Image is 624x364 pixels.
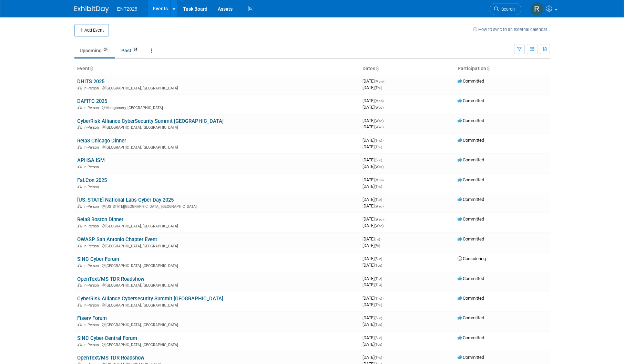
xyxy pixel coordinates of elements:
span: - [383,138,384,143]
span: Committed [458,236,484,242]
span: In-Person [83,303,101,308]
span: Search [499,7,515,12]
span: [DATE] [362,177,386,182]
span: Committed [458,197,484,202]
span: In-Person [83,343,101,347]
img: In-Person Event [78,303,82,307]
div: [GEOGRAPHIC_DATA], [GEOGRAPHIC_DATA] [77,263,357,268]
span: (Thu) [375,139,382,142]
span: [DATE] [362,157,384,162]
img: In-Person Event [78,185,82,188]
span: - [383,256,384,261]
span: 24 [132,47,139,52]
span: In-Person [83,145,101,150]
span: Committed [458,335,484,340]
div: Montgomery, [GEOGRAPHIC_DATA] [77,105,357,110]
img: In-Person Event [78,204,82,208]
span: (Sun) [375,158,382,162]
span: [DATE] [362,236,382,242]
th: Dates [360,63,455,75]
span: In-Person [83,224,101,228]
span: [DATE] [362,296,384,301]
span: [DATE] [362,203,383,208]
span: [DATE] [362,223,383,228]
span: (Wed) [375,106,383,109]
a: OpenText/MS TDR Roadshow [77,355,144,361]
span: (Tue) [375,277,382,281]
span: Committed [458,98,484,103]
span: - [385,177,386,182]
div: [GEOGRAPHIC_DATA], [GEOGRAPHIC_DATA] [77,144,357,150]
span: In-Person [83,125,101,130]
a: CyberRisk Alliance Cybersecurity Summit [GEOGRAPHIC_DATA] [77,296,223,302]
span: [DATE] [362,355,384,360]
span: Considering [458,256,486,261]
div: [GEOGRAPHIC_DATA], [GEOGRAPHIC_DATA] [77,124,357,130]
a: Upcoming24 [74,44,115,57]
div: [GEOGRAPHIC_DATA], [GEOGRAPHIC_DATA] [77,302,357,308]
span: [DATE] [362,263,382,268]
span: (Tue) [375,283,382,287]
span: (Sun) [375,336,382,340]
a: Sort by Start Date [375,66,379,71]
span: [DATE] [362,98,386,103]
span: In-Person [83,106,101,110]
a: Search [490,3,521,15]
span: [DATE] [362,322,382,327]
span: (Thu) [375,185,382,189]
span: - [383,157,384,162]
span: - [383,296,384,301]
span: Committed [458,78,484,84]
img: In-Person Event [78,145,82,149]
span: In-Person [83,204,101,209]
span: Committed [458,118,484,123]
span: [DATE] [362,335,384,340]
span: (Tue) [375,264,382,267]
span: (Fri) [375,244,380,248]
a: Sort by Event Name [90,66,93,71]
span: Committed [458,157,484,162]
span: Committed [458,276,484,281]
img: In-Person Event [78,125,82,129]
a: Fiserv Forum [77,315,107,321]
span: - [383,315,384,320]
span: (Wed) [375,204,383,208]
img: In-Person Event [78,283,82,287]
div: [GEOGRAPHIC_DATA], [GEOGRAPHIC_DATA] [77,282,357,288]
span: [DATE] [362,138,384,143]
th: Event [74,63,360,75]
span: - [385,216,386,222]
a: OWASP San Antonio Chapter Event [77,236,157,243]
a: Past24 [116,44,144,57]
span: In-Person [83,283,101,288]
span: In-Person [83,185,101,189]
span: (Thu) [375,145,382,149]
span: (Wed) [375,217,383,221]
span: (Thu) [375,303,382,307]
img: In-Person Event [78,86,82,89]
img: In-Person Event [78,224,82,227]
span: In-Person [83,165,101,169]
span: Committed [458,177,484,182]
span: (Wed) [375,119,383,123]
div: [US_STATE][GEOGRAPHIC_DATA], [GEOGRAPHIC_DATA] [77,203,357,209]
span: In-Person [83,323,101,327]
a: Rela8 Boston Dinner [77,216,123,223]
span: - [385,118,386,123]
a: How to sync to an external calendar... [473,27,550,32]
span: (Fri) [375,237,380,241]
span: - [383,335,384,340]
span: (Mon) [375,79,383,83]
span: 24 [102,47,110,52]
a: [US_STATE] National Labs Cyber Day 2025 [77,197,174,203]
span: (Wed) [375,125,383,129]
span: (Thu) [375,356,382,360]
span: [DATE] [362,276,384,281]
span: [DATE] [362,105,383,110]
img: In-Person Event [78,264,82,267]
th: Participation [455,63,550,75]
img: In-Person Event [78,165,82,168]
a: OpenText/MS TDR Roadshow [77,276,144,282]
span: ENT2025 [117,6,137,12]
span: - [383,197,384,202]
